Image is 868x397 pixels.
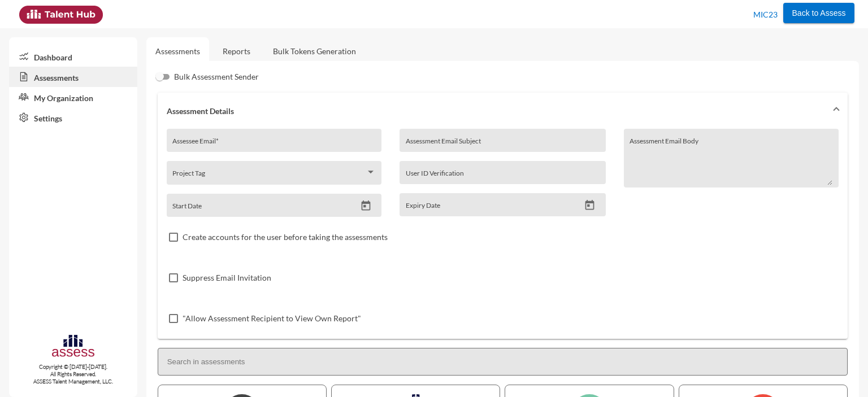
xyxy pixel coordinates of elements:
[158,93,848,129] mat-expansion-panel-header: Assessment Details
[183,271,271,285] span: Suppress Email Invitation
[264,37,365,65] a: Bulk Tokens Generation
[174,70,259,84] span: Bulk Assessment Sender
[9,46,137,67] a: Dashboard
[783,3,855,23] button: Back to Assess
[753,6,778,24] p: MIC23
[792,8,846,18] span: Back to Assess
[158,348,848,376] input: Search in assessments
[158,129,848,339] div: Assessment Details
[167,106,825,116] mat-panel-title: Assessment Details
[9,87,137,107] a: My Organization
[356,200,376,212] button: Open calendar
[183,230,388,244] span: Create accounts for the user before taking the assessments
[183,312,361,325] span: "Allow Assessment Recipient to View Own Report"
[580,199,600,211] button: Open calendar
[214,37,259,65] a: Reports
[783,6,855,18] a: Back to Assess
[51,333,96,361] img: assesscompany-logo.png
[9,363,137,385] p: Copyright © [DATE]-[DATE]. All Rights Reserved. ASSESS Talent Management, LLC.
[9,107,137,128] a: Settings
[9,67,137,87] a: Assessments
[155,46,200,56] a: Assessments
